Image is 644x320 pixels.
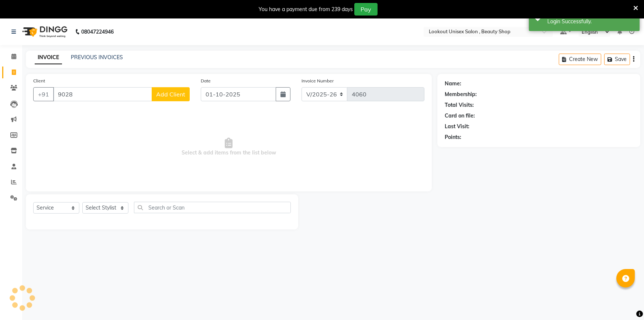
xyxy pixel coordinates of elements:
[152,87,190,101] button: Add Client
[613,290,637,313] iframe: chat widget
[259,6,353,13] div: You have a payment due from 239 days
[445,133,461,141] div: Points:
[547,18,634,25] div: Login Successfully.
[33,78,45,84] label: Client
[33,110,424,184] span: Select & add items from the list below
[33,87,54,101] button: +91
[156,91,185,98] span: Add Client
[302,78,334,84] label: Invoice Number
[134,202,291,213] input: Search or Scan
[71,54,123,61] a: PREVIOUS INVOICES
[81,21,114,42] b: 08047224946
[445,123,469,130] div: Last Visit:
[445,91,477,98] div: Membership:
[19,21,69,42] img: logo
[53,87,152,101] input: Search by Name/Mobile/Email/Code
[354,3,378,16] button: Pay
[445,112,475,120] div: Card on file:
[559,54,601,65] button: Create New
[445,101,474,109] div: Total Visits:
[445,80,461,88] div: Name:
[604,54,630,65] button: Save
[201,78,211,84] label: Date
[35,51,62,64] a: INVOICE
